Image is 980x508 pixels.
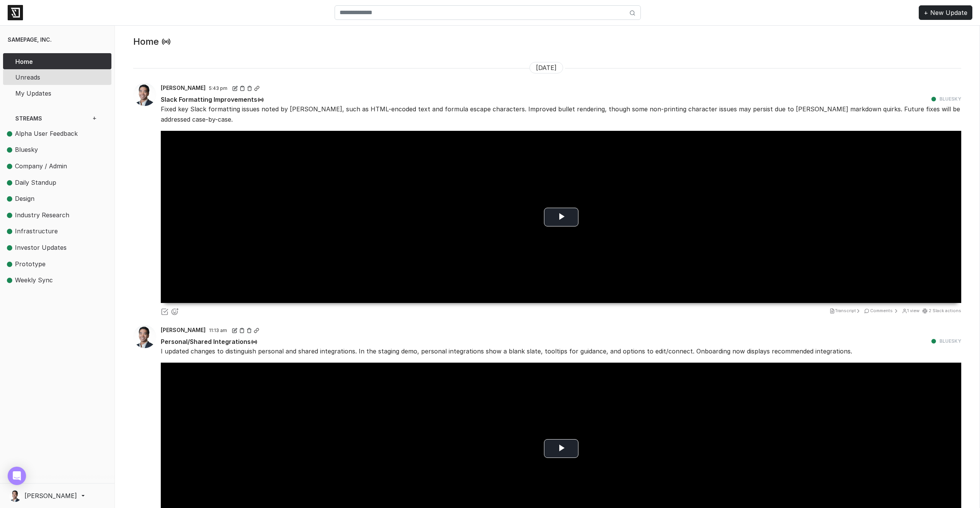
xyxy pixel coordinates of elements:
a: Home [9,53,105,69]
img: logo-6ba331977e59facfbff2947a2e854c94a5e6b03243a11af005d3916e8cc67d17.png [8,5,23,20]
span: Design [7,194,88,204]
img: Jason Wu [133,325,156,348]
span: 2 Slack actions [929,308,961,313]
a: Industry Research [3,207,105,223]
turbo-frame: Comments [870,308,893,313]
span: Streams [15,114,76,122]
span: Weekly Sync [15,276,53,284]
a: Investor Updates [3,239,105,256]
span: Daily Standup [15,179,56,186]
a: Unreads [9,69,105,85]
h4: Home [133,35,159,46]
span: 11:13 am [209,327,227,333]
span: Bluesky [7,145,88,155]
a: 2 Slack actions [922,308,961,313]
a: Bluesky [939,96,961,102]
span: + [90,114,99,122]
span: Bluesky [15,146,38,153]
img: Jason Wu [9,490,21,502]
a: My Updates [9,85,105,101]
a: Company / Admin [3,158,105,174]
span: Company / Admin [7,161,88,171]
a: Transcript [830,308,862,313]
a: [PERSON_NAME] [161,84,209,91]
span: Slack Formatting Improvements [161,94,264,104]
button: Play Video [544,208,578,226]
button: Play Video [544,439,578,458]
a: Alpha User Feedback [3,125,105,142]
span: Personal/Shared Integrations [161,336,258,346]
span: Investor Updates [15,244,67,251]
span: Investor Updates [7,243,88,253]
button: Read this update to me [251,336,258,346]
a: Prototype [3,256,105,272]
div: Open Intercom Messenger [8,467,26,485]
a: [PERSON_NAME] [9,490,105,502]
a: Daily Standup [3,174,105,191]
span: Prototype [7,259,88,269]
span: Alpha User Feedback [7,129,88,139]
span: [PERSON_NAME] [161,85,206,91]
a: Streams [9,110,82,125]
a: Design [3,191,105,207]
span: My Updates [15,89,88,98]
a: Bluesky [3,142,105,158]
span: Daily Standup [7,178,88,188]
span: Weekly Sync [7,275,88,285]
span: Company / Admin [15,162,67,170]
a: Weekly Sync [3,272,105,289]
p: Fixed key Slack formatting issues noted by [PERSON_NAME], such as HTML-encoded text and formula e... [161,104,961,125]
a: Infrastructure [3,223,105,240]
span: Samepage, Inc. [8,36,52,43]
span: Industry Research [15,211,69,219]
span: Infrastructure [7,226,88,236]
span: Design [15,195,34,202]
a: Comments [864,308,900,313]
a: Read new updates [162,39,171,46]
img: Jason Wu [133,83,156,106]
div: Video Player [161,131,961,303]
span: Prototype [15,260,46,268]
p: I updated changes to distinguish personal and shared integrations. In the staging demo, personal ... [161,346,961,357]
a: Bluesky [939,338,961,344]
a: + [84,110,105,125]
span: Home [15,57,88,66]
span: 5:43 pm [209,85,227,91]
span: Alpha User Feedback [15,130,78,137]
span: [DATE] [529,62,563,73]
span: 1 view [902,308,920,313]
span: Unreads [15,73,88,82]
span: [PERSON_NAME] [24,491,77,500]
a: + New Update [919,5,972,20]
button: Read this update to me [257,94,264,104]
span: Infrastructure [15,227,58,235]
span: [PERSON_NAME] [161,327,206,333]
span: Industry Research [7,210,88,220]
a: [PERSON_NAME] [161,326,209,334]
